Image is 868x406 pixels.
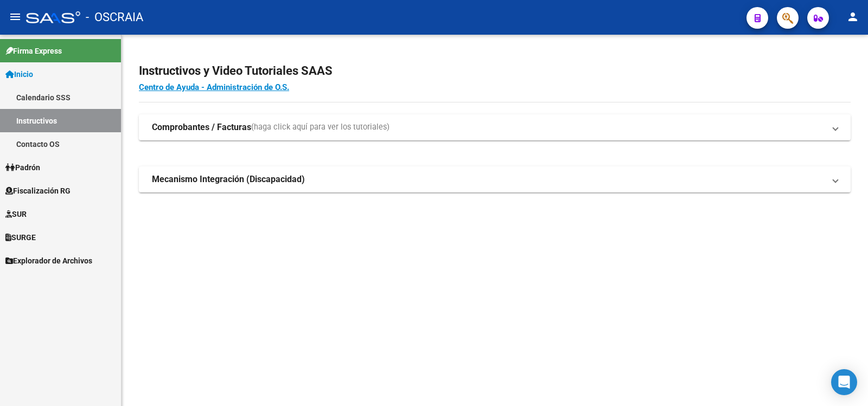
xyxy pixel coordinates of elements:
span: SUR [5,208,27,220]
mat-expansion-panel-header: Mecanismo Integración (Discapacidad) [139,166,851,192]
span: SURGE [5,231,36,243]
span: - OSCRAIA [86,5,143,29]
span: Fiscalización RG [5,185,71,197]
strong: Mecanismo Integración (Discapacidad) [152,173,305,185]
span: Explorador de Archivos [5,255,92,267]
span: Padrón [5,162,40,173]
a: Centro de Ayuda - Administración de O.S. [139,82,289,92]
span: (haga click aquí para ver los tutoriales) [251,121,390,133]
span: Firma Express [5,45,62,57]
strong: Comprobantes / Facturas [152,121,251,133]
div: Open Intercom Messenger [831,369,857,395]
h2: Instructivos y Video Tutoriales SAAS [139,61,851,81]
span: Inicio [5,68,33,80]
mat-icon: menu [9,10,22,23]
mat-expansion-panel-header: Comprobantes / Facturas(haga click aquí para ver los tutoriales) [139,114,851,140]
mat-icon: person [846,10,859,23]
